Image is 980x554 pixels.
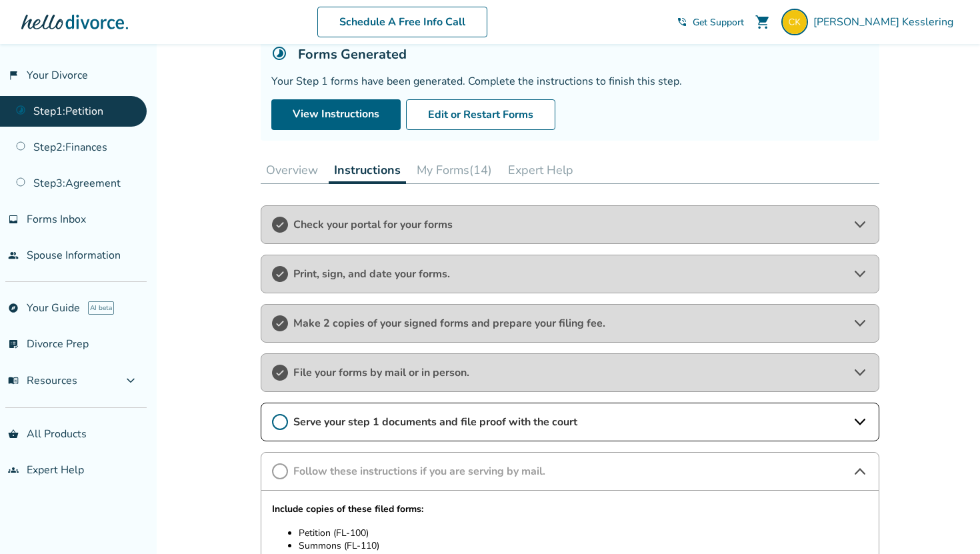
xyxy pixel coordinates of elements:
[813,15,959,29] span: [PERSON_NAME] Kesslering
[8,465,19,475] span: groups
[677,17,687,27] span: phone_in_talk
[293,217,847,232] span: Check your portal for your forms
[272,503,423,515] strong: Include copies of these filed forms:
[503,157,579,183] button: Expert Help
[293,267,847,281] span: Print, sign, and date your forms.
[293,464,847,479] span: Follow these instructions if you are serving by mail.
[299,527,868,539] li: Petition (FL-100)
[8,250,19,261] span: people
[406,99,555,130] button: Edit or Restart Forms
[677,16,744,29] a: phone_in_talkGet Support
[317,7,487,37] a: Schedule A Free Info Call
[693,16,744,29] span: Get Support
[755,14,771,30] span: shopping_cart
[123,373,139,389] span: expand_more
[8,429,19,439] span: shopping_basket
[8,375,19,386] span: menu_book
[781,9,808,35] img: charles.kesslering@gmail.com
[293,316,847,331] span: Make 2 copies of your signed forms and prepare your filing fee.
[913,490,980,554] iframe: Chat Widget
[293,415,847,429] span: Serve your step 1 documents and file proof with the court
[411,157,497,183] button: My Forms(14)
[261,157,323,183] button: Overview
[8,339,19,349] span: list_alt_check
[329,157,406,184] button: Instructions
[8,373,77,388] span: Resources
[8,303,19,313] span: explore
[8,214,19,225] span: inbox
[293,365,847,380] span: File your forms by mail or in person.
[8,70,19,81] span: flag_2
[298,45,407,63] h5: Forms Generated
[27,212,86,227] span: Forms Inbox
[271,99,401,130] a: View Instructions
[88,301,114,315] span: AI beta
[299,539,868,552] li: Summons (FL-110)
[271,74,869,89] div: Your Step 1 forms have been generated. Complete the instructions to finish this step.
